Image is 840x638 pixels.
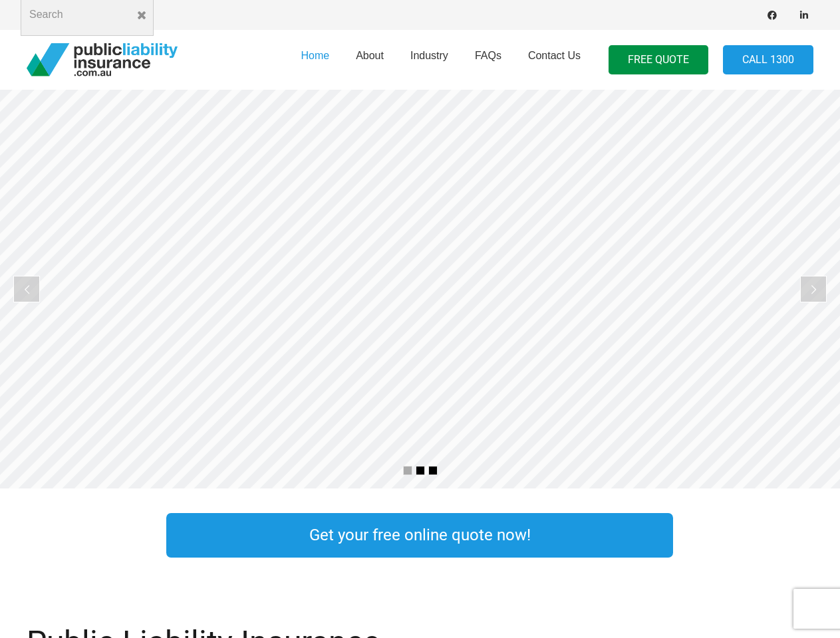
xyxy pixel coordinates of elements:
a: FREE QUOTE [609,45,708,75]
a: Contact Us [515,26,594,94]
a: Link [700,510,839,561]
a: Home [287,26,343,94]
span: Industry [410,50,448,61]
span: About [356,50,384,61]
a: About [343,26,397,94]
a: Industry [397,26,462,94]
span: Home [301,50,329,61]
a: Get your free online quote now! [166,513,673,558]
a: pli_logotransparent [27,43,178,76]
a: Facebook [763,6,781,25]
a: LinkedIn [795,6,813,25]
span: Contact Us [528,50,581,61]
a: FAQs [462,26,515,94]
span: FAQs [475,50,501,61]
a: Call 1300 [723,45,813,75]
button: Close [130,3,154,27]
